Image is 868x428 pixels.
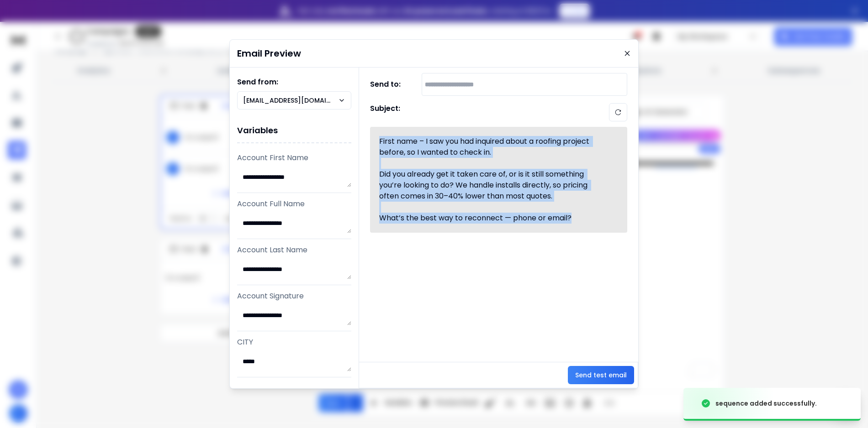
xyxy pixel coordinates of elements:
[237,119,351,143] h1: Variables
[379,136,608,158] div: First name – I saw you had inquired about a roofing project before, so I wanted to check in.
[379,169,608,202] div: Did you already get it taken care of, or is it still something you’re looking to do? We handle in...
[237,337,351,348] p: CITY
[370,79,407,90] h1: Send to:
[715,399,817,408] div: sequence added successfully.
[237,152,351,163] p: Account First Name
[237,77,351,88] h1: Send from:
[370,103,400,121] h1: Subject:
[237,291,351,302] p: Account Signature
[379,213,608,224] div: What’s the best way to reconnect — phone or email?
[237,47,301,60] h1: Email Preview
[237,198,351,209] p: Account Full Name
[237,245,351,256] p: Account Last Name
[243,96,338,105] p: [EMAIL_ADDRESS][DOMAIN_NAME]
[568,366,634,384] button: Send test email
